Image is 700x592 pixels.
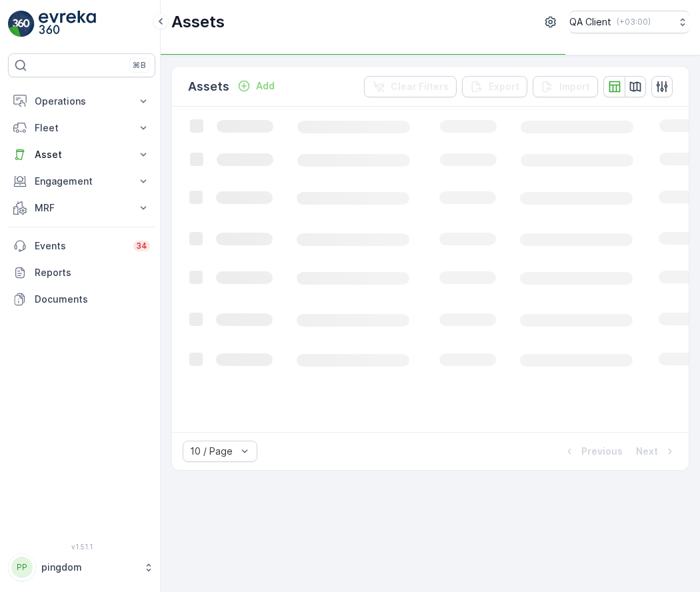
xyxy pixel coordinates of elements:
[188,77,229,96] p: Assets
[35,239,125,253] p: Events
[136,241,147,251] p: 34
[533,76,598,97] button: Import
[581,445,623,458] p: Previous
[8,168,155,195] button: Engagement
[256,79,275,93] p: Add
[8,233,155,259] a: Events34
[364,76,457,97] button: Clear Filters
[8,11,35,37] img: logo
[569,15,611,29] p: QA Client
[133,60,146,71] p: ⌘B
[8,88,155,115] button: Operations
[39,11,96,37] img: logo_light-DOdMpM7g.png
[41,561,137,574] p: pingdom
[8,115,155,141] button: Fleet
[559,80,590,93] p: Import
[8,543,155,551] span: v 1.51.1
[35,148,129,161] p: Asset
[35,266,150,279] p: Reports
[35,293,150,306] p: Documents
[35,95,129,108] p: Operations
[35,201,129,215] p: MRF
[462,76,527,97] button: Export
[635,443,678,459] button: Next
[35,175,129,188] p: Engagement
[8,259,155,286] a: Reports
[8,286,155,313] a: Documents
[232,78,280,94] button: Add
[569,11,689,33] button: QA Client(+03:00)
[489,80,519,93] p: Export
[561,443,624,459] button: Previous
[171,11,225,33] p: Assets
[8,141,155,168] button: Asset
[8,553,155,581] button: PPpingdom
[35,121,129,135] p: Fleet
[11,557,33,578] div: PP
[8,195,155,221] button: MRF
[636,445,658,458] p: Next
[391,80,449,93] p: Clear Filters
[617,17,651,27] p: ( +03:00 )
